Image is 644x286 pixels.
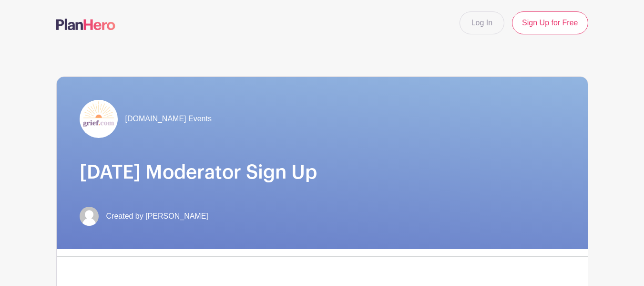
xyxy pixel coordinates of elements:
[460,11,504,34] a: Log In
[106,211,208,222] span: Created by [PERSON_NAME]
[80,207,99,226] img: default-ce2991bfa6775e67f084385cd625a349d9dcbb7a52a09fb2fda1e96e2d18dcdb.png
[80,161,565,184] h1: [DATE] Moderator Sign Up
[80,100,118,138] img: grief-logo-planhero.png
[125,113,212,125] span: [DOMAIN_NAME] Events
[56,19,115,30] img: logo-507f7623f17ff9eddc593b1ce0a138ce2505c220e1c5a4e2b4648c50719b7d32.svg
[512,11,588,34] a: Sign Up for Free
